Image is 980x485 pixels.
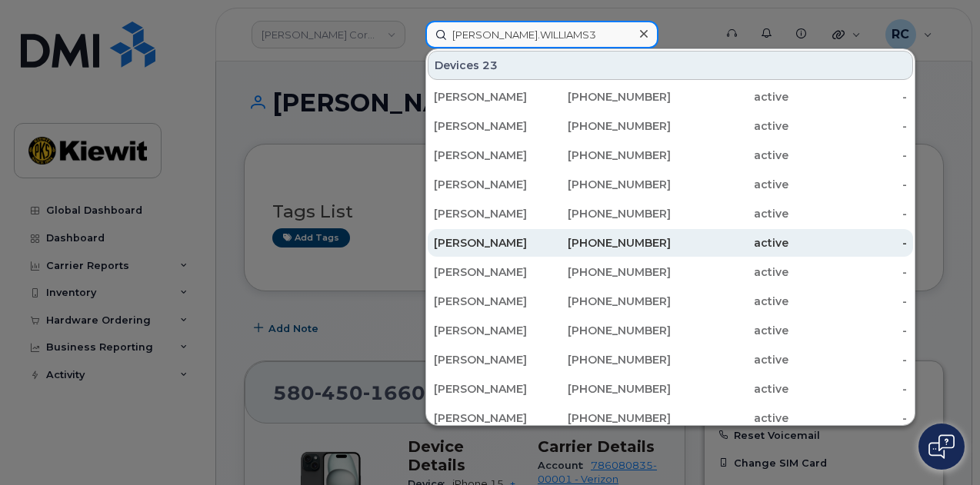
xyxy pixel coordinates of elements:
div: - [788,177,907,192]
div: [PHONE_NUMBER] [552,294,671,309]
div: active [671,294,789,309]
a: [PERSON_NAME][PHONE_NUMBER]active- [428,375,913,403]
div: active [671,352,789,367]
div: [PHONE_NUMBER] [552,206,671,221]
a: [PERSON_NAME][PHONE_NUMBER]active- [428,141,913,169]
div: [PERSON_NAME] [434,410,552,426]
div: [PHONE_NUMBER] [552,148,671,163]
div: Devices [428,51,913,80]
div: active [671,118,789,134]
div: active [671,323,789,338]
a: [PERSON_NAME][PHONE_NUMBER]active- [428,346,913,374]
div: [PERSON_NAME] [434,294,552,309]
img: Open chat [928,434,955,459]
div: - [788,323,907,338]
div: - [788,148,907,163]
div: active [671,381,789,397]
a: [PERSON_NAME][PHONE_NUMBER]active- [428,171,913,198]
a: [PERSON_NAME][PHONE_NUMBER]active- [428,258,913,286]
div: [PERSON_NAME] [434,148,552,163]
div: - [788,118,907,134]
div: active [671,148,789,163]
div: - [788,235,907,251]
div: [PHONE_NUMBER] [552,410,671,426]
div: [PHONE_NUMBER] [552,89,671,105]
span: 23 [482,58,498,73]
div: [PHONE_NUMBER] [552,323,671,338]
div: active [671,206,789,221]
div: [PERSON_NAME] [434,352,552,367]
a: [PERSON_NAME][PHONE_NUMBER]active- [428,200,913,228]
div: active [671,410,789,426]
div: [PHONE_NUMBER] [552,264,671,280]
div: [PHONE_NUMBER] [552,352,671,367]
div: [PHONE_NUMBER] [552,235,671,251]
div: - [788,352,907,367]
div: active [671,264,789,280]
div: [PERSON_NAME] [434,381,552,397]
div: active [671,89,789,105]
a: [PERSON_NAME][PHONE_NUMBER]active- [428,404,913,432]
a: [PERSON_NAME][PHONE_NUMBER]active- [428,229,913,257]
div: active [671,235,789,251]
div: [PERSON_NAME] [434,323,552,338]
div: [PERSON_NAME] [434,264,552,280]
div: active [671,177,789,192]
div: - [788,264,907,280]
div: [PHONE_NUMBER] [552,177,671,192]
a: [PERSON_NAME][PHONE_NUMBER]active- [428,317,913,344]
div: [PERSON_NAME] [434,118,552,134]
div: [PERSON_NAME] [434,177,552,192]
div: [PERSON_NAME] [434,235,552,251]
div: - [788,294,907,309]
div: [PERSON_NAME] [434,206,552,221]
a: [PERSON_NAME][PHONE_NUMBER]active- [428,112,913,140]
a: [PERSON_NAME][PHONE_NUMBER]active- [428,287,913,315]
div: - [788,381,907,397]
div: - [788,89,907,105]
a: [PERSON_NAME][PHONE_NUMBER]active- [428,83,913,111]
div: [PERSON_NAME] [434,89,552,105]
div: [PHONE_NUMBER] [552,381,671,397]
div: - [788,410,907,426]
div: [PHONE_NUMBER] [552,118,671,134]
div: - [788,206,907,221]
